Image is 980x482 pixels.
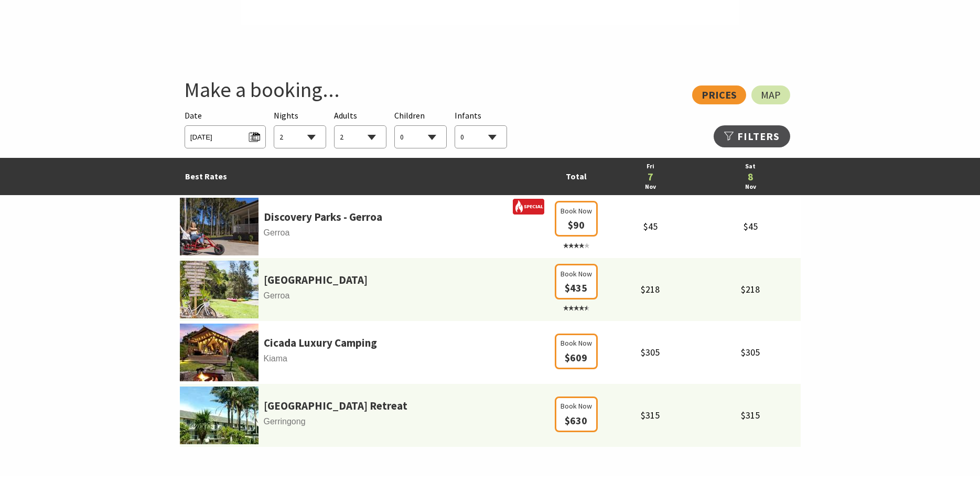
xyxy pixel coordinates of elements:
[185,109,266,148] div: Please choose your desired arrival date
[264,334,377,352] a: Cicada Luxury Camping
[741,283,760,295] span: $218
[180,415,552,429] span: Gerringong
[455,110,481,121] span: Infants
[565,414,587,427] span: $630
[180,158,552,195] td: Best Rates
[741,346,760,358] span: $305
[555,416,598,426] a: Book Now $630
[606,182,695,192] a: Nov
[190,128,260,143] span: [DATE]
[565,281,587,294] span: $435
[334,110,357,121] span: Adults
[394,110,425,121] span: Children
[264,208,382,226] a: Discovery Parks - Gerroa
[264,397,407,415] a: [GEOGRAPHIC_DATA] Retreat
[561,400,592,412] span: Book Now
[761,91,781,99] span: Map
[264,271,368,289] a: [GEOGRAPHIC_DATA]
[555,283,598,314] a: Book Now $435
[741,409,760,421] span: $315
[744,220,758,232] span: $45
[565,351,587,364] span: $609
[180,289,552,303] span: Gerroa
[180,261,259,318] img: 341340-primary-01e7c4ec-2bb2-4952-9e85-574f5e777e2c.jpg
[641,283,660,295] span: $218
[274,109,298,123] span: Nights
[751,85,790,104] a: Map
[706,172,795,182] a: 8
[274,109,326,148] div: Choose a number of nights
[706,182,795,192] a: Nov
[561,268,592,280] span: Book Now
[180,352,552,366] span: Kiama
[180,226,552,240] span: Gerroa
[643,220,658,232] span: $45
[561,337,592,349] span: Book Now
[180,387,259,444] img: parkridgea.jpg
[606,172,695,182] a: 7
[706,162,795,172] a: Sat
[180,198,259,255] img: 341233-primary-1e441c39-47ed-43bc-a084-13db65cabecb.jpg
[561,205,592,217] span: Book Now
[555,353,598,363] a: Book Now $609
[555,220,598,251] a: Book Now $90
[606,162,695,172] a: Fri
[568,218,585,231] span: $90
[552,158,600,195] td: Total
[641,346,660,358] span: $305
[180,324,259,381] img: cicadalc-primary-31d37d92-1cfa-4b29-b30e-8e55f9b407e4.jpg
[185,110,202,121] span: Date
[641,409,660,421] span: $315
